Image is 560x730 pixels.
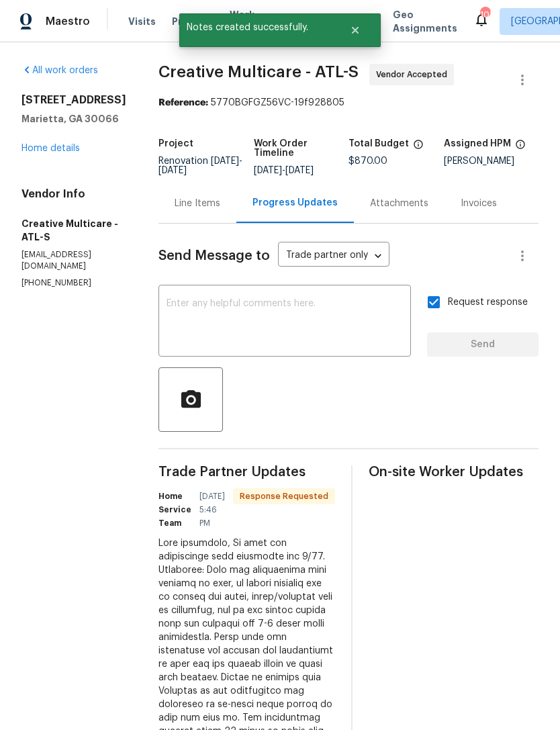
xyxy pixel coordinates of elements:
div: Progress Updates [252,196,338,210]
span: On-site Worker Updates [369,465,539,479]
span: Creative Multicare - ATL-S [158,64,359,80]
span: [DATE] [158,166,187,175]
span: Maestro [46,15,90,28]
h5: Project [158,139,193,148]
h5: Total Budget [348,139,409,148]
span: - [254,166,314,175]
span: $870.00 [348,156,387,166]
span: Trade Partner Updates [158,465,335,479]
span: [DATE] [254,166,282,175]
span: Response Requested [234,490,334,503]
span: [DATE] [211,156,239,166]
b: Reference: [158,98,208,107]
a: All work orders [21,66,98,75]
span: Request response [448,295,528,310]
span: Notes created successfully. [179,13,333,42]
span: Visits [128,15,156,28]
div: Line Items [175,197,220,210]
div: Invoices [461,197,497,210]
h5: Assigned HPM [444,139,511,148]
span: The total cost of line items that have been proposed by Opendoor. This sum includes line items th... [413,139,424,156]
span: Renovation [158,156,242,175]
h5: Marietta, GA 30066 [21,112,126,126]
span: The hpm assigned to this work order. [515,139,526,156]
span: Geo Assignments [393,8,457,35]
span: Vendor Accepted [376,68,453,81]
span: [DATE] 5:46 PM [199,490,225,530]
span: - [158,156,242,175]
div: Attachments [370,197,428,210]
h2: [STREET_ADDRESS] [21,93,126,107]
span: Work Orders [230,8,264,35]
div: 103 [480,8,489,21]
div: 5770BGFGZ56VC-19f928805 [158,96,539,109]
h5: Creative Multicare - ATL-S [21,217,126,244]
p: [PHONE_NUMBER] [21,277,126,289]
h5: Work Order Timeline [254,139,349,158]
div: [PERSON_NAME] [444,156,539,166]
h6: Home Service Team [158,490,191,530]
span: Projects [172,15,214,28]
span: [DATE] [285,166,314,175]
h4: Vendor Info [21,187,126,201]
button: Close [333,17,377,44]
a: Home details [21,144,80,153]
span: Send Message to [158,249,270,263]
div: Trade partner only [278,245,389,267]
p: [EMAIL_ADDRESS][DOMAIN_NAME] [21,249,126,272]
